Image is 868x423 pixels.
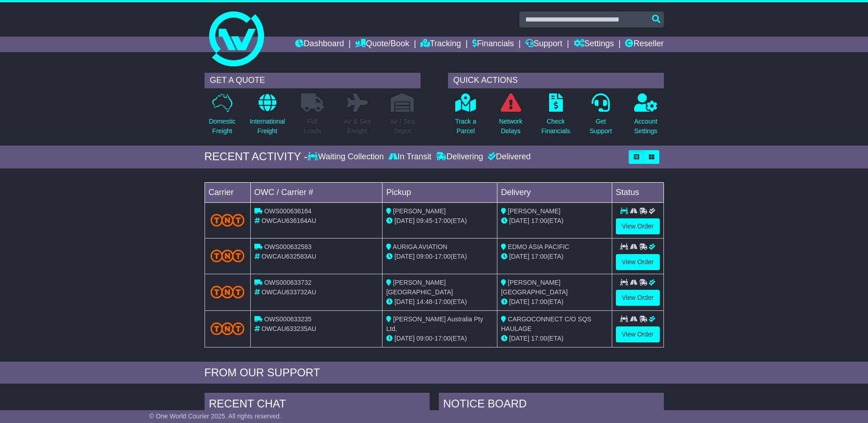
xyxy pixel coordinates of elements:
p: Get Support [589,117,612,136]
p: Air & Sea Freight [344,117,371,136]
div: - (ETA) [386,297,493,307]
div: NOTICE BOARD [439,393,664,418]
div: FROM OUR SUPPORT [205,366,664,380]
td: Carrier [205,182,250,202]
span: [DATE] [394,253,415,260]
span: [PERSON_NAME] [GEOGRAPHIC_DATA] [386,279,453,296]
span: 17:00 [531,253,547,260]
span: [DATE] [394,298,415,305]
p: International Freight [250,117,285,136]
span: 17:00 [435,253,451,260]
span: 17:00 [435,217,451,224]
td: OWC / Carrier # [250,182,383,202]
span: CARGOCONNECT C/O SQS HAULAGE [501,315,591,332]
img: TNT_Domestic.png [210,249,245,262]
p: Network Delays [499,117,522,136]
span: [PERSON_NAME] Australia Pty Ltd, [386,315,483,332]
a: Quote/Book [355,37,409,52]
span: [DATE] [509,217,529,224]
span: 09:45 [416,217,432,224]
span: [DATE] [509,253,529,260]
span: OWCAU636164AU [261,217,316,224]
span: [DATE] [394,335,415,342]
img: TNT_Domestic.png [210,286,245,298]
span: 17:00 [435,298,451,305]
a: GetSupport [589,93,612,141]
p: Account Settings [634,117,658,136]
span: © One World Courier 2025. All rights reserved. [149,412,281,420]
a: InternationalFreight [249,93,286,141]
a: View Order [616,326,660,342]
span: OWS000633235 [264,315,312,323]
span: AURIGA AVIATION [393,243,447,250]
span: OWCAU633732AU [261,288,316,296]
div: QUICK ACTIONS [448,73,664,88]
div: RECENT CHAT [205,393,430,418]
div: Delivering [434,152,485,162]
a: View Order [616,218,660,234]
a: Settings [574,37,614,52]
div: (ETA) [501,216,608,226]
span: [PERSON_NAME] [GEOGRAPHIC_DATA] [501,279,568,296]
p: Full Loads [301,117,324,136]
p: Domestic Freight [209,117,235,136]
div: (ETA) [501,252,608,261]
div: RECENT ACTIVITY - [205,150,308,163]
span: 09:00 [416,253,432,260]
span: 17:00 [531,217,547,224]
img: TNT_Domestic.png [210,322,245,335]
a: Support [525,37,562,52]
div: GET A QUOTE [205,73,421,88]
img: TNT_Domestic.png [210,214,245,226]
a: View Order [616,290,660,306]
div: - (ETA) [386,252,493,261]
div: In Transit [386,152,434,162]
span: 17:00 [435,335,451,342]
div: Waiting Collection [307,152,386,162]
a: Track aParcel [455,93,477,141]
span: 17:00 [531,298,547,305]
span: [DATE] [509,335,529,342]
span: OWS000633732 [264,279,312,286]
p: Track a Parcel [455,117,476,136]
div: (ETA) [501,334,608,343]
span: OWS000636164 [264,207,312,215]
a: NetworkDelays [498,93,523,141]
span: OWS000632583 [264,243,312,250]
span: EDMO ASIA PACIFIC [508,243,569,250]
a: Financials [472,37,514,52]
span: 14:48 [416,298,432,305]
span: 17:00 [531,335,547,342]
span: OWCAU633235AU [261,325,316,332]
td: Status [612,182,663,202]
p: Check Financials [541,117,570,136]
div: (ETA) [501,297,608,307]
a: DomesticFreight [208,93,236,141]
div: - (ETA) [386,334,493,343]
span: 09:00 [416,335,432,342]
span: OWCAU632583AU [261,253,316,260]
a: Tracking [421,37,461,52]
div: - (ETA) [386,216,493,226]
span: [DATE] [509,298,529,305]
p: Air / Sea Depot [390,117,415,136]
a: AccountSettings [634,93,658,141]
a: View Order [616,254,660,270]
div: Delivered [485,152,531,162]
a: Reseller [625,37,663,52]
span: [DATE] [394,217,415,224]
span: [PERSON_NAME] [508,207,561,215]
td: Delivery [497,182,612,202]
a: Dashboard [295,37,344,52]
a: CheckFinancials [541,93,571,141]
span: [PERSON_NAME] [393,207,446,215]
td: Pickup [383,182,497,202]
